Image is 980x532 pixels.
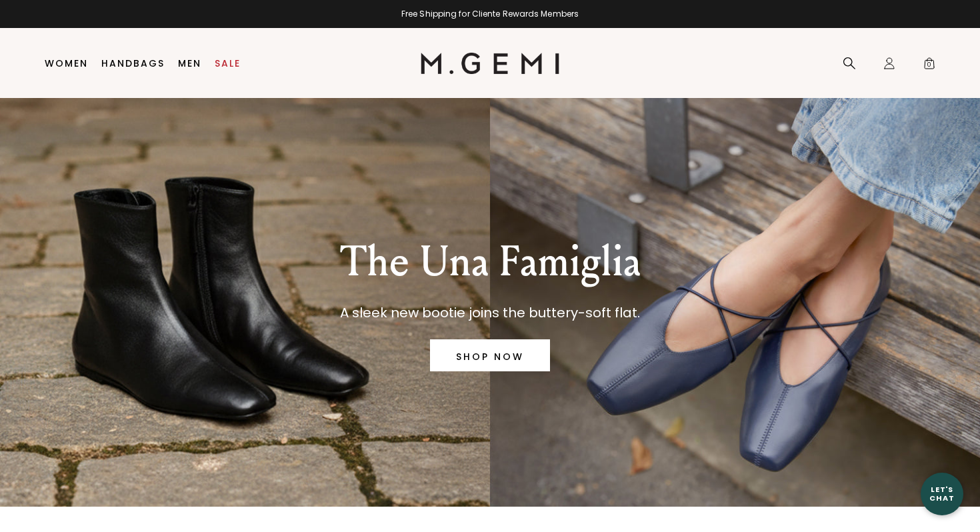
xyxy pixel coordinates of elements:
a: Handbags [101,58,165,69]
a: Men [178,58,201,69]
p: The Una Famiglia [340,238,641,286]
div: Let's Chat [921,485,963,502]
img: M.Gemi [421,53,560,74]
a: SHOP NOW [430,339,550,371]
span: 0 [923,59,936,73]
p: A sleek new bootie joins the buttery-soft flat. [340,302,641,323]
a: Women [45,58,88,69]
a: Sale [215,58,241,69]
